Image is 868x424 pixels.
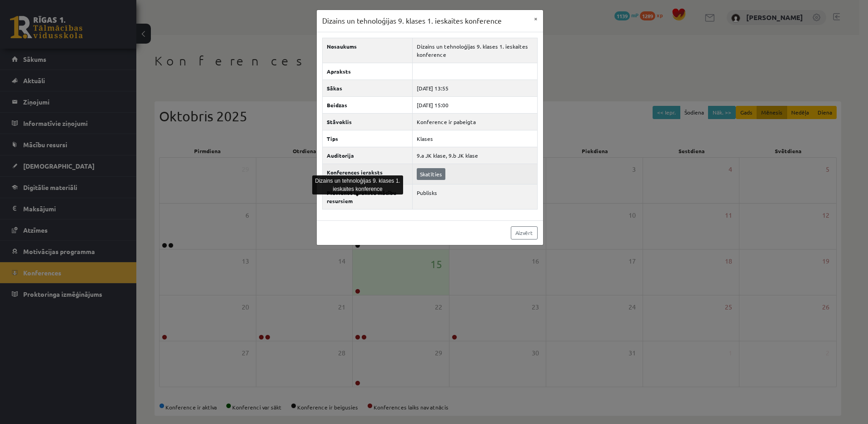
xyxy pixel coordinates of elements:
[322,80,413,96] th: Sākas
[322,63,413,80] th: Apraksts
[312,175,403,195] div: Dizains un tehnoloģijas 9. klases 1. ieskaites konference
[322,38,413,63] th: Nosaukums
[322,184,413,209] th: Pievienot ierakstu mācību resursiem
[322,147,413,164] th: Auditorija
[322,15,502,26] h3: Dizains un tehnoloģijas 9. klases 1. ieskaites konference
[322,96,413,113] th: Beidzas
[413,113,537,130] td: Konference ir pabeigta
[417,168,445,180] a: Skatīties
[322,130,413,147] th: Tips
[413,184,537,209] td: Publisks
[413,80,537,96] td: [DATE] 13:55
[413,96,537,113] td: [DATE] 15:00
[529,10,543,27] button: ×
[413,130,537,147] td: Klases
[322,164,413,184] th: Konferences ieraksts
[511,226,538,239] a: Aizvērt
[322,113,413,130] th: Stāvoklis
[413,147,537,164] td: 9.a JK klase, 9.b JK klase
[413,38,537,63] td: Dizains un tehnoloģijas 9. klases 1. ieskaites konference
